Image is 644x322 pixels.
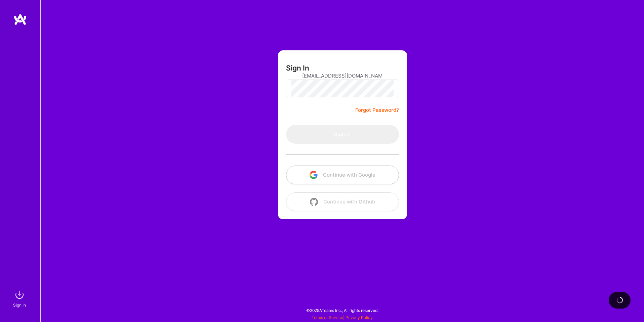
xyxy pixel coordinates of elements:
[312,315,343,320] a: Terms of Service
[286,166,399,184] button: Continue with Google
[312,315,373,320] span: |
[13,302,26,309] div: Sign In
[346,315,373,320] a: Privacy Policy
[310,171,318,179] img: icon
[616,296,624,304] img: loading
[286,64,309,72] h3: Sign In
[13,288,26,302] img: sign in
[40,302,644,319] div: © 2025 ATeams Inc., All rights reserved.
[302,67,383,84] input: Email...
[286,192,399,211] button: Continue with Github
[13,13,27,26] img: logo
[355,106,399,114] a: Forgot Password?
[14,288,26,309] a: sign inSign In
[286,125,399,144] button: Sign In
[310,198,318,206] img: icon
